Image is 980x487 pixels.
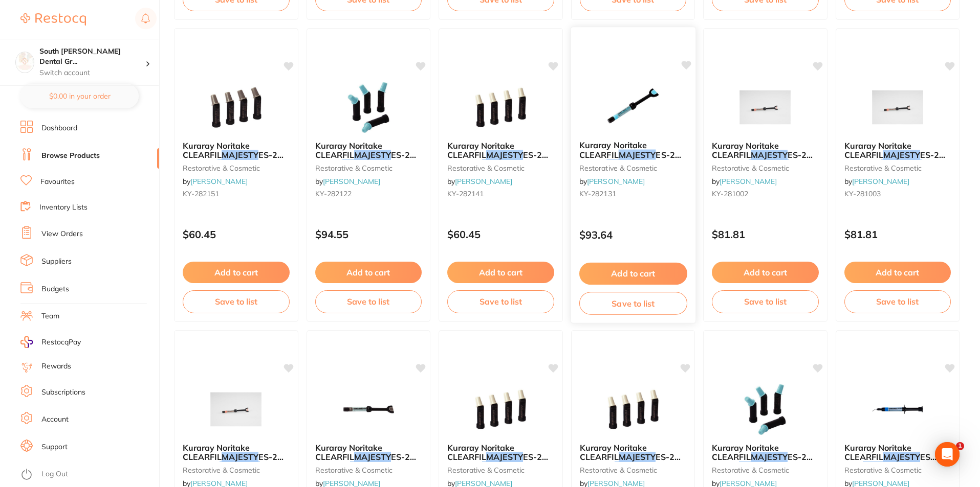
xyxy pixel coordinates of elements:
[183,443,290,462] b: Kuraray Noritake CLEARFIL MAJESTY ES-2 Universal Composite - Shade UD - 3.6g Syringe
[354,150,391,160] em: MAJESTY
[712,466,819,474] small: restorative & cosmetic
[447,443,554,462] b: Kuraray Noritake CLEARFIL MAJESTY ES-2 Premium Composite - Shade A3.5E - 0.25g Pre Loaded Tip, 10...
[217,159,258,170] em: Composite
[447,164,554,172] small: restorative & cosmetic
[739,461,779,472] em: Composite
[41,387,85,398] a: Subscriptions
[844,466,951,474] small: restorative & cosmetic
[315,177,380,186] span: by
[447,150,548,169] span: ES-2 Premium
[447,189,484,198] span: KY-282141
[482,461,522,472] em: Composite
[315,189,352,198] span: KY-282122
[482,159,522,170] em: Composite
[447,443,514,462] span: Kuraray Noritake CLEARFIL
[315,443,422,462] b: Kuraray Noritake CLEARFIL MAJESTY ES-2 Premium Composite - Shade XWD Dentin - 3.6g Syringe
[751,452,788,462] em: MAJESTY
[606,159,647,169] em: Composite
[20,8,86,31] a: Restocq Logo
[751,150,788,160] em: MAJESTY
[315,150,416,169] span: ES-2 Classic
[580,466,687,474] small: restorative & cosmetic
[712,443,819,462] b: Kuraray Noritake CLEARFIL MAJESTY ES-2 Classic Composite - Shade B3 - 0.25g Pre Loaded Tip, 20-Pack
[335,82,402,133] img: Kuraray Noritake CLEARFIL MAJESTY ES-2 Classic Composite - Shade C3 - 0.25g Pre Loaded Tip, 20-Pack
[935,442,960,467] div: Open Intercom Messenger
[844,228,951,240] p: $81.81
[579,159,678,179] span: - Shade C2 - 3.6g Syringe
[615,461,655,472] em: Composite
[41,284,69,294] a: Budgets
[844,443,911,462] span: Kuraray Noritake CLEARFIL
[447,452,548,471] span: ES-2 Premium
[41,151,100,161] a: Browse Products
[315,141,382,160] span: Kuraray Noritake CLEARFIL
[844,290,951,313] button: Save to list
[183,189,219,198] span: KY-282151
[447,262,554,283] button: Add to cart
[315,262,422,283] button: Add to cart
[183,141,290,160] b: Kuraray Noritake CLEARFIL MAJESTY ES-2 Premium Composite - Shade A4D Dentin - 0.25g Pre Loaded Ti...
[41,361,71,372] a: Rewards
[315,141,422,160] b: Kuraray Noritake CLEARFIL MAJESTY ES-2 Classic Composite - Shade C3 - 0.25g Pre Loaded Tip, 20-Pack
[40,177,75,187] a: Favourites
[183,164,290,172] small: restorative & cosmetic
[183,466,290,474] small: restorative & cosmetic
[600,384,666,435] img: Kuraray Noritake CLEARFIL MAJESTY ES-2 Premium Composite - Shade XWE - 0.25g Pre Loaded Tip, 10-Pack
[579,150,681,170] span: ES-2 Classic
[844,141,951,160] b: Kuraray Noritake CLEARFIL MAJESTY ES-2 Universal Composite - Shade UL - 3.6g Syringe
[712,452,813,471] span: ES-2 Classic
[315,466,422,474] small: restorative & cosmetic
[447,141,554,160] b: Kuraray Noritake CLEARFIL MAJESTY ES-2 Premium Composite - Shade A2E - 0.25g Pre Loaded Tip, 10-Pack
[467,384,534,435] img: Kuraray Noritake CLEARFIL MAJESTY ES-2 Premium Composite - Shade A3.5E - 0.25g Pre Loaded Tip, 10...
[20,336,33,348] img: RestocqPay
[579,189,616,198] span: KY-282131
[863,461,903,472] em: Composite
[618,150,656,160] em: MAJESTY
[41,442,68,452] a: Support
[350,461,390,472] em: Composite
[852,177,909,186] a: [PERSON_NAME]
[883,150,920,160] em: MAJESTY
[20,336,81,348] a: RestocqPay
[342,159,383,170] em: Composite
[619,452,656,462] em: MAJESTY
[203,384,269,435] img: Kuraray Noritake CLEARFIL MAJESTY ES-2 Universal Composite - Shade UD - 3.6g Syringe
[41,311,59,321] a: Team
[20,84,139,108] button: $0.00 in your order
[183,150,284,169] span: ES-2 Premium
[956,442,964,450] span: 1
[580,443,647,462] span: Kuraray Noritake CLEARFIL
[579,140,646,160] span: Kuraray Noritake CLEARFIL
[599,81,666,132] img: Kuraray Noritake CLEARFIL MAJESTY ES-2 Classic Composite - Shade C2 - 3.6g Syringe
[580,443,687,462] b: Kuraray Noritake CLEARFIL MAJESTY ES-2 Premium Composite - Shade XWE - 0.25g Pre Loaded Tip, 10-Pack
[864,82,931,133] img: Kuraray Noritake CLEARFIL MAJESTY ES-2 Universal Composite - Shade UL - 3.6g Syringe
[183,290,290,313] button: Save to list
[183,443,250,462] span: Kuraray Noritake CLEARFIL
[486,452,523,462] em: MAJESTY
[315,164,422,172] small: restorative & cosmetic
[712,443,779,462] span: Kuraray Noritake CLEARFIL
[580,452,681,471] span: ES-2 Premium
[41,229,83,239] a: View Orders
[315,228,422,240] p: $94.55
[447,141,514,160] span: Kuraray Noritake CLEARFIL
[749,159,789,170] em: Composite
[712,164,819,172] small: restorative & cosmetic
[315,452,416,471] span: ES-2 Premium
[447,290,554,313] button: Save to list
[323,177,380,186] a: [PERSON_NAME]
[732,82,798,133] img: Kuraray Noritake CLEARFIL MAJESTY ES-2 Universal Composite - Shade UW - 3.6g Syringe
[183,141,250,160] span: Kuraray Noritake CLEARFIL
[579,177,644,186] span: by
[712,141,779,160] span: Kuraray Noritake CLEARFIL
[183,228,290,240] p: $60.45
[883,452,920,462] em: MAJESTY
[41,123,77,133] a: Dashboard
[579,263,687,285] button: Add to cart
[579,229,687,241] p: $93.64
[20,467,156,483] button: Log Out
[844,189,881,198] span: KY-281003
[712,141,819,160] b: Kuraray Noritake CLEARFIL MAJESTY ES-2 Universal Composite - Shade UW - 3.6g Syringe
[183,177,248,186] span: by
[732,384,798,435] img: Kuraray Noritake CLEARFIL MAJESTY ES-2 Classic Composite - Shade B3 - 0.25g Pre Loaded Tip, 20-Pack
